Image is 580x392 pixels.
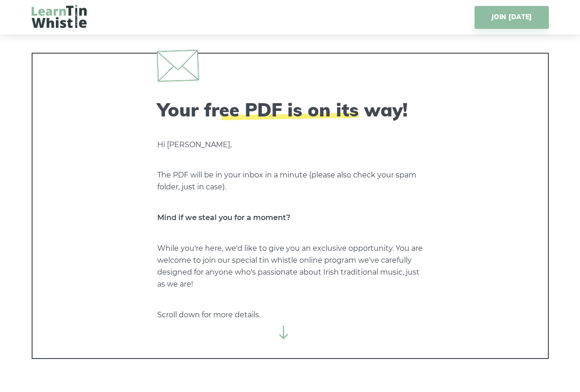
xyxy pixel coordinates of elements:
[32,5,87,28] img: LearnTinWhistle.com
[156,50,199,82] img: envelope.svg
[157,169,423,193] p: The PDF will be in your inbox in a minute (please also check your spam folder, just in case).
[157,139,423,151] p: Hi [PERSON_NAME],
[475,6,548,29] a: JOIN [DATE]
[157,99,423,121] h2: Your free PDF is on its way!
[157,309,423,321] p: Scroll down for more details.
[157,243,423,290] p: While you're here, we'd like to give you an exclusive opportunity. You are welcome to join our sp...
[157,213,290,222] strong: Mind if we steal you for a moment?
